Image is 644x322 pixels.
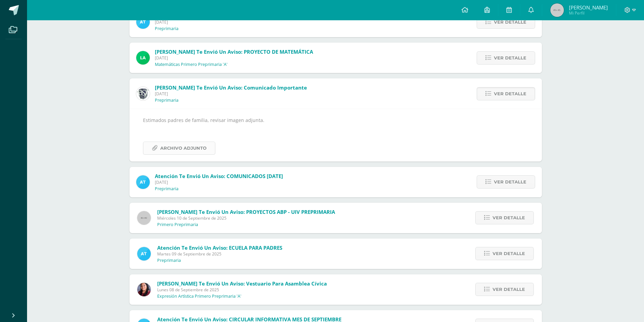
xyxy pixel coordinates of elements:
img: 9fc725f787f6a993fc92a288b7a8b70c.png [136,175,150,189]
span: Atención te envió un aviso: COMUNICADOS [DATE] [155,173,283,179]
p: Primero Preprimaria [157,222,198,227]
img: 23ebc151efb5178ba50558fdeb86cd78.png [136,51,150,65]
p: Preprimaria [155,98,178,103]
img: 9fc725f787f6a993fc92a288b7a8b70c.png [136,15,150,29]
span: [PERSON_NAME] te envió un aviso: PROYECTOS ABP - UIV PREPRIMARIA [157,208,335,215]
span: Miércoles 10 de Septiembre de 2025 [157,215,335,221]
img: 60x60 [137,211,151,225]
span: Martes 09 de Septiembre de 2025 [157,251,282,257]
img: 9fc725f787f6a993fc92a288b7a8b70c.png [137,247,151,261]
img: 9b923b7a5257eca232f958b02ed92d0f.png [136,87,150,100]
p: Matemáticas Primero Preprimaria 'A' [155,62,228,67]
span: Ver detalle [493,212,525,224]
img: 5f31f3d2da0d8e12ced4c0d19d963cfa.png [137,283,151,296]
span: Archivo Adjunto [160,142,207,154]
span: Ver detalle [493,247,525,260]
span: Lunes 08 de Septiembre de 2025 [157,287,327,293]
span: [PERSON_NAME] [569,4,608,11]
p: Expresión Artística Primero Preprimaria 'A' [157,294,241,299]
p: Preprimaria [157,258,181,263]
div: Estimados padres de familia, revisar imagen adjunta. [143,116,528,155]
span: [PERSON_NAME] te envió un aviso: Comunicado Importante [155,84,307,91]
span: [DATE] [155,179,283,185]
span: Ver detalle [493,283,525,296]
span: [DATE] [155,55,313,61]
span: Ver detalle [494,52,526,64]
img: 45x45 [550,3,564,17]
span: Mi Perfil [569,10,608,16]
span: Ver detalle [494,176,526,188]
span: Ver detalle [494,16,526,28]
p: Preprimaria [155,26,178,31]
span: Atención te envió un aviso: ECUELA PARA PADRES [157,244,282,251]
a: Archivo Adjunto [143,142,215,155]
p: Preprimaria [155,186,178,192]
span: [PERSON_NAME] te envió un aviso: Vestuario para Asamblea Cívica [157,280,327,287]
span: [PERSON_NAME] te envió un aviso: PROYECTO DE MATEMÁTICA [155,48,313,55]
span: [DATE] [155,19,283,25]
span: Ver detalle [494,88,526,100]
span: [DATE] [155,91,307,97]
